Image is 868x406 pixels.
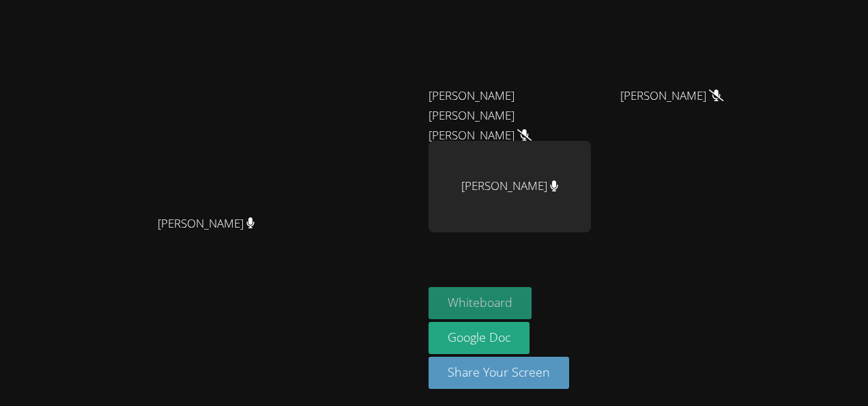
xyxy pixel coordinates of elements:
span: [PERSON_NAME] [620,86,723,106]
span: [PERSON_NAME] [158,214,255,234]
span: [PERSON_NAME] [PERSON_NAME] [PERSON_NAME] [429,86,580,146]
a: Google Doc [429,322,530,354]
div: [PERSON_NAME] [429,141,591,232]
button: Whiteboard [429,287,532,319]
button: Share Your Screen [429,357,569,389]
